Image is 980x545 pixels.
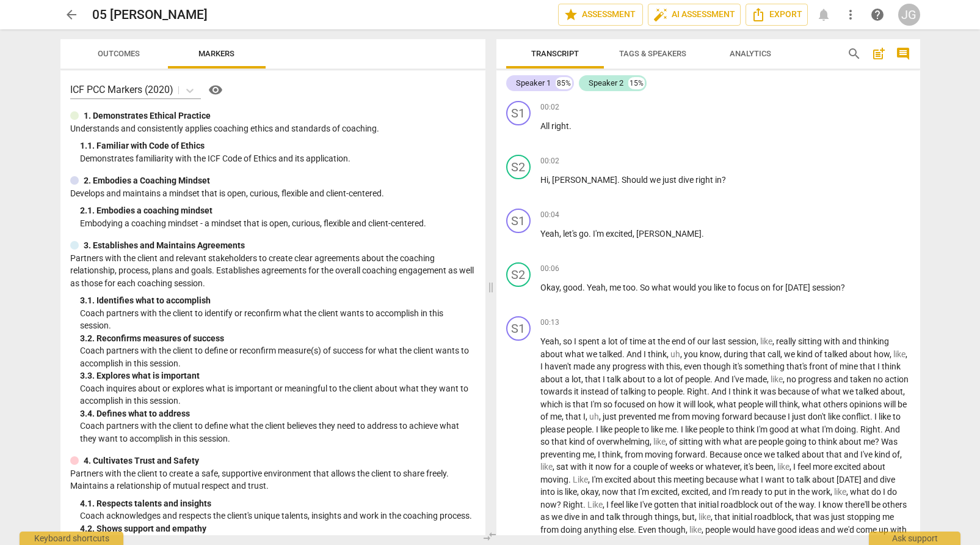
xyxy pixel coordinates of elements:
[600,425,614,434] span: like
[754,412,788,421] span: because
[903,387,905,396] span: ,
[733,361,744,371] span: it's
[681,425,685,434] span: I
[581,374,585,384] span: ,
[80,204,476,217] div: 2. 1. Embodies a coaching mindset
[636,283,640,292] span: .
[587,283,606,292] span: Yeah
[776,336,798,346] span: really
[760,336,772,346] span: Filler word
[589,412,599,421] span: Filler word
[869,44,888,64] button: Add summary
[556,77,572,89] div: 85%
[620,387,648,396] span: talking
[700,349,720,359] span: know
[531,49,579,58] span: Transcript
[648,387,658,396] span: to
[84,109,211,122] p: 1. Demonstrates Ethical Practice
[603,412,619,421] span: just
[842,412,870,421] span: conflict
[728,283,738,292] span: to
[559,229,563,239] span: ,
[540,283,559,292] span: Okay
[80,217,476,230] p: Embodying a coaching mindset - a mindset that is open, curious, flexible and client-centered.
[657,374,664,384] span: a
[64,7,79,22] span: arrow_back
[824,349,849,359] span: talked
[506,155,531,179] div: Change speaker
[767,374,771,384] span: ,
[812,283,841,292] span: session
[751,7,802,22] span: Export
[647,374,657,384] span: to
[765,399,779,409] span: will
[592,425,596,434] span: .
[815,349,824,359] span: of
[558,4,643,26] button: Assessment
[506,316,531,341] div: Change speaker
[786,361,809,371] span: that's
[906,349,907,359] span: ,
[792,412,808,421] span: just
[786,374,798,384] span: no
[788,412,792,421] span: I
[684,361,703,371] span: even
[707,387,711,396] span: .
[653,7,735,22] span: AI Assessment
[697,399,713,409] span: look
[869,532,960,545] div: Ask support
[675,374,685,384] span: of
[898,4,920,26] div: JG
[596,425,600,434] span: I
[648,4,741,26] button: AI Assessment
[636,229,702,239] span: [PERSON_NAME]
[540,102,559,113] span: 00:02
[687,387,707,396] span: Right
[877,361,882,371] span: I
[823,399,849,409] span: others
[843,7,858,22] span: more_vert
[658,336,672,346] span: the
[652,283,673,292] span: what
[540,361,545,371] span: I
[726,425,736,434] span: to
[551,437,569,447] span: that
[20,532,123,545] div: Keyboard shortcuts
[882,361,901,371] span: think
[590,399,603,409] span: I'm
[791,425,800,434] span: at
[858,336,889,346] span: thinking
[710,374,714,384] span: .
[724,349,750,359] span: during
[714,374,731,384] span: And
[711,387,728,396] span: And
[672,336,688,346] span: end
[650,175,662,185] span: we
[70,83,173,97] p: ICF PCC Markers (2020)
[622,175,650,185] span: Should
[630,336,648,346] span: time
[619,49,686,58] span: Tags & Speakers
[80,307,476,332] p: Coach partners with the client to identify or reconfirm what the client wants to accomplish in th...
[84,174,210,187] p: 2. Embodies a Coaching Mindset
[80,294,476,307] div: 3. 1. Identifies what to accomplish
[98,49,140,58] span: Outcomes
[564,7,578,22] span: star
[885,425,900,434] span: And
[589,77,623,89] div: Speaker 2
[565,349,586,359] span: what
[720,349,724,359] span: ,
[583,412,586,421] span: I
[562,412,565,421] span: ,
[644,349,648,359] span: I
[579,229,589,239] span: go
[80,344,476,369] p: Coach partners with the client to define or reconfirm measure(s) of success for what the client w...
[715,175,722,185] span: in
[665,425,677,434] span: me
[780,349,784,359] span: ,
[506,209,531,233] div: Change speaker
[70,252,476,290] p: Partners with the client and relevant stakeholders to create clear agreements about the coaching ...
[80,420,476,445] p: Coach partners with the client to define what the client believes they need to address to achieve...
[565,399,573,409] span: is
[84,239,245,252] p: 3. Establishes and Maintains Agreements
